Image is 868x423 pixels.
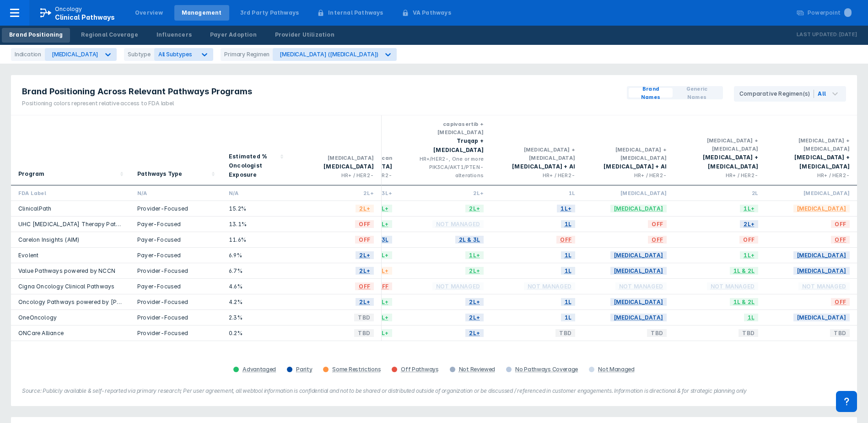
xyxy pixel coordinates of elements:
[459,366,495,373] div: Not Reviewed
[137,236,214,244] div: Payer-Focused
[243,366,276,373] div: Advantaged
[610,266,667,276] span: [MEDICAL_DATA]
[407,120,484,136] div: capivasertib + [MEDICAL_DATA]
[455,234,484,245] span: 2L & 3L
[355,234,374,245] span: OFF
[740,250,758,260] span: 1L+
[615,281,667,292] span: Not Managed
[22,99,252,108] div: Positioning colors represent relative access to FDA label
[524,281,575,292] span: Not Managed
[229,282,283,290] div: 4.6%
[598,366,635,373] div: Not Managed
[18,205,51,212] a: ClinicalPath
[773,171,850,179] div: HR+ / HER2-
[561,250,575,260] span: 1L
[280,51,378,58] div: [MEDICAL_DATA] ([MEDICAL_DATA])
[798,281,850,292] span: Not Managed
[730,266,758,276] span: 1L & 2L
[730,297,758,307] span: 1L & 2L
[137,298,214,306] div: Provider-Focused
[332,366,381,373] div: Some Restrictions
[681,189,758,197] div: 2L
[229,329,283,337] div: 0.2%
[355,219,374,229] span: OFF
[515,366,578,373] div: No Pathways Coverage
[229,314,283,321] div: 2.3%
[137,251,214,259] div: Payer-Focused
[356,297,374,307] span: 2L+
[354,312,374,323] span: TBD
[229,205,283,212] div: 15.2%
[275,31,334,39] div: Provider Utilization
[648,219,667,229] span: OFF
[793,312,850,323] span: [MEDICAL_DATA]
[676,85,717,101] span: Generic Names
[498,171,575,179] div: HR+ / HER2-
[465,266,484,276] span: 2L+
[374,312,392,323] span: 2L+
[22,387,846,395] figcaption: Source: Publicly available & self-reported via primary research; Per user agreement, all webtool ...
[137,282,214,290] div: Payer-Focused
[793,266,850,276] span: [MEDICAL_DATA]
[233,5,307,21] a: 3rd Party Pathways
[356,266,374,276] span: 2L+
[839,30,857,39] p: [DATE]
[831,234,850,245] span: OFF
[632,85,669,101] span: Brand Names
[229,251,283,259] div: 6.9%
[18,169,44,179] div: Program
[328,9,383,17] div: Internal Pathways
[11,115,130,185] div: Sort
[355,281,374,292] span: OFF
[297,189,374,197] div: 2L+
[229,298,283,306] div: 4.2%
[647,328,667,338] span: TBD
[561,266,575,276] span: 1L
[465,312,484,323] span: 2L+
[124,48,154,61] div: Subtype
[81,31,138,39] div: Regional Coverage
[610,297,667,307] span: [MEDICAL_DATA]
[2,28,70,43] a: Brand Positioning
[707,281,758,292] span: Not Managed
[11,48,45,61] div: Indication
[221,48,273,61] div: Primary Regimen
[465,203,484,214] span: 2L+
[740,219,758,229] span: 2L+
[229,236,283,244] div: 11.6%
[137,267,214,275] div: Provider-Focused
[354,328,374,338] span: TBD
[18,236,79,243] a: Carelon Insights (AIM)
[413,9,451,17] div: VA Pathways
[432,281,484,292] span: Not Managed
[229,189,283,197] div: N/A
[374,250,392,260] span: 2L+
[557,203,575,214] span: 1L+
[378,234,392,245] span: 3L
[297,171,374,179] div: HR+ / HER2-
[681,136,758,153] div: [MEDICAL_DATA] + [MEDICAL_DATA]
[590,189,667,197] div: [MEDICAL_DATA]
[498,162,575,171] div: [MEDICAL_DATA] + AI
[739,234,758,245] span: OFF
[610,250,667,260] span: [MEDICAL_DATA]
[297,162,374,171] div: [MEDICAL_DATA]
[673,88,721,98] button: Generic Names
[18,314,57,321] a: OneOncology
[808,9,852,17] div: Powerpoint
[229,220,283,228] div: 13.1%
[356,250,374,260] span: 2L+
[18,267,115,274] a: Value Pathways powered by NCCN
[793,250,850,260] span: [MEDICAL_DATA]
[55,5,82,13] p: Oncology
[174,5,229,21] a: Management
[407,155,484,179] div: HR+/HER2-, One or more PIK3CA/AKT1/PTEN-alterations
[401,366,438,373] div: Off Pathways
[137,169,183,179] div: Pathways Type
[18,189,123,197] div: FDA Label
[465,250,484,260] span: 1L+
[610,312,667,323] span: [MEDICAL_DATA]
[137,314,214,321] div: Provider-Focused
[374,328,392,338] span: 2L+
[374,266,392,276] span: 3L+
